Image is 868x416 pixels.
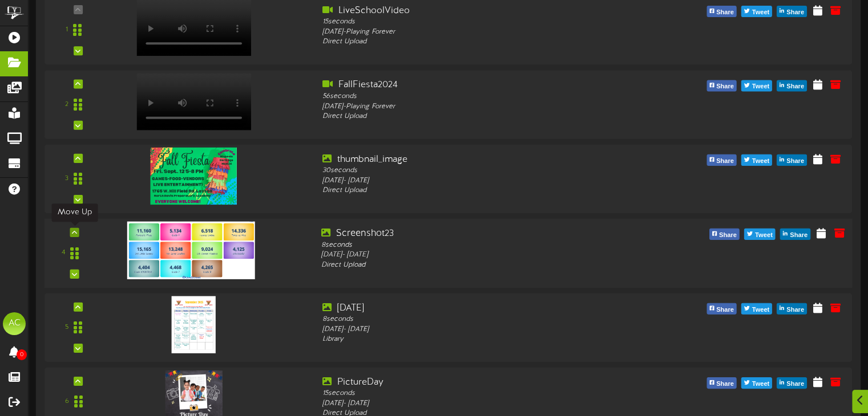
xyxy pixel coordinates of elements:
button: Share [706,6,737,17]
div: 15 seconds [322,389,642,398]
button: Share [706,303,737,314]
button: Share [706,377,737,389]
button: Tweet [741,154,772,166]
div: 56 seconds [322,92,642,101]
span: Tweet [750,378,772,390]
div: [DATE] - [DATE] [322,176,642,185]
div: Screenshot23 [321,227,643,240]
div: [DATE] [322,301,642,315]
div: [DATE] - Playing Forever [322,27,642,37]
span: 0 [17,349,27,360]
div: Direct Upload [322,111,642,121]
div: FallFiesta2024 [322,79,642,92]
span: Share [714,155,736,168]
div: [DATE] - [DATE] [322,324,642,334]
div: AC [3,312,26,335]
div: Direct Upload [321,260,643,270]
div: Direct Upload [322,37,642,47]
div: 15 seconds [322,17,642,27]
span: Tweet [750,303,772,316]
span: Tweet [750,155,772,168]
div: 8 seconds [321,240,643,250]
span: Share [714,6,736,19]
div: 30 seconds [322,166,642,176]
button: Share [777,377,807,389]
span: Share [784,6,806,19]
span: Share [714,80,736,93]
button: Share [706,80,737,91]
button: Tweet [741,377,772,389]
button: Share [780,228,810,239]
div: 6 [65,397,69,406]
div: [DATE] - [DATE] [321,250,643,260]
button: Tweet [741,80,772,91]
button: Share [777,80,807,91]
div: 8 seconds [322,315,642,324]
div: thumbnail_image [322,153,642,166]
button: Tweet [744,228,776,239]
span: Share [714,303,736,316]
span: Share [784,155,806,168]
div: [DATE] - Playing Forever [322,101,642,111]
button: Share [777,154,807,166]
button: Share [777,6,807,17]
span: Share [784,303,806,316]
div: PictureDay [322,376,642,389]
span: Share [784,378,806,390]
div: LiveSchoolVideo [322,4,642,17]
img: 1f3e521d-2781-4a2e-9e25-b4157e9bc752.png [127,221,255,279]
button: Tweet [741,6,772,17]
span: Share [717,229,739,242]
span: Share [714,378,736,390]
span: Share [788,229,810,242]
span: Share [784,80,806,93]
button: Share [706,154,737,166]
img: 8330b771-1c39-40e0-a59f-d9ddc9b67119.jpg [171,296,215,353]
span: Tweet [750,80,772,93]
span: Tweet [750,6,772,19]
div: [DATE] - [DATE] [322,399,642,409]
div: Direct Upload [322,186,642,195]
button: Share [709,228,740,239]
span: Tweet [753,229,775,242]
button: Tweet [741,303,772,314]
img: 6d94ff90-acbc-485f-9c70-9893ba7cb420.png [151,147,237,204]
button: Share [777,303,807,314]
div: Library [322,334,642,344]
